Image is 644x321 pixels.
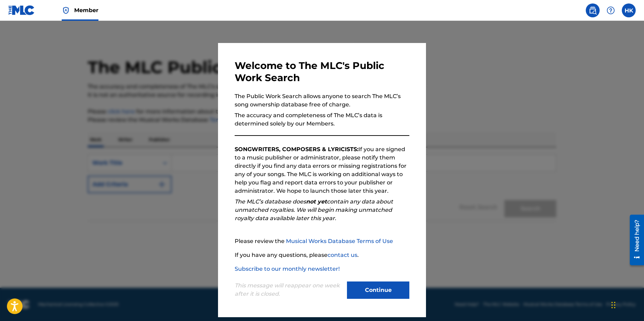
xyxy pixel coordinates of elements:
[286,238,393,244] a: Musical Works Database Terms of Use
[235,198,393,222] em: The MLC’s database does contain any data about unmatched royalties. We will begin making unmatche...
[8,5,35,15] img: MLC Logo
[607,6,615,15] img: help
[235,146,358,153] strong: SONGWRITERS, COMPOSERS & LYRICISTS:
[589,6,597,15] img: search
[609,288,644,321] div: Chat-widget
[235,281,343,298] p: This message will reappear one week after it is closed.
[586,3,600,17] a: Public Search
[347,281,409,299] button: Continue
[609,288,644,321] iframe: Chat Widget
[62,6,70,15] img: Top Rightsholder
[235,251,409,259] p: If you have any questions, please .
[622,3,636,17] div: User Menu
[604,3,618,17] div: Help
[328,252,357,258] a: contact us
[625,212,644,268] iframe: Resource Center
[306,198,327,205] strong: not yet
[235,111,409,128] p: The accuracy and completeness of The MLC’s data is determined solely by our Members.
[235,237,409,245] p: Please review the
[611,295,616,315] div: Træk
[74,6,98,14] span: Member
[235,60,409,84] h3: Welcome to The MLC's Public Work Search
[235,92,409,109] p: The Public Work Search allows anyone to search The MLC’s song ownership database free of charge.
[235,266,340,272] a: Subscribe to our monthly newsletter!
[235,145,409,195] p: If you are signed to a music publisher or administrator, please notify them directly if you find ...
